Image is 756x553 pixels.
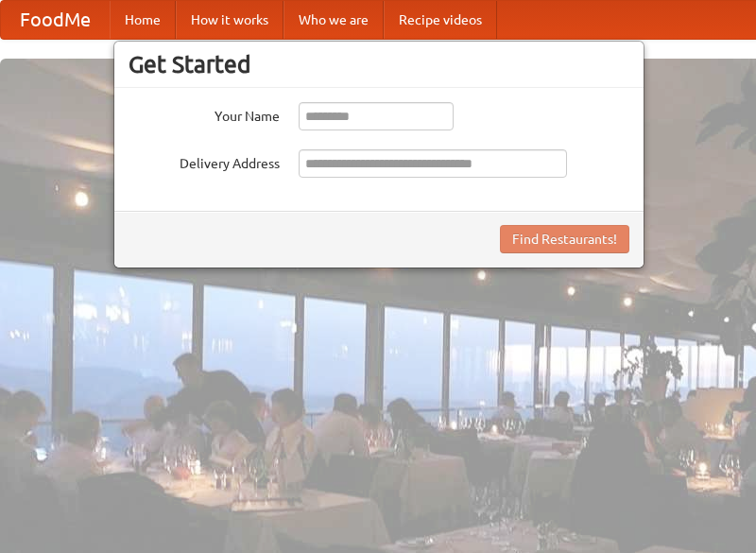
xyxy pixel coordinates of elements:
button: Find Restaurants! [500,225,629,253]
a: Home [110,1,176,39]
a: How it works [176,1,283,39]
a: Recipe videos [384,1,497,39]
label: Delivery Address [129,149,280,173]
label: Your Name [129,102,280,126]
a: Who we are [283,1,384,39]
a: FoodMe [1,1,110,39]
h3: Get Started [129,50,629,78]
